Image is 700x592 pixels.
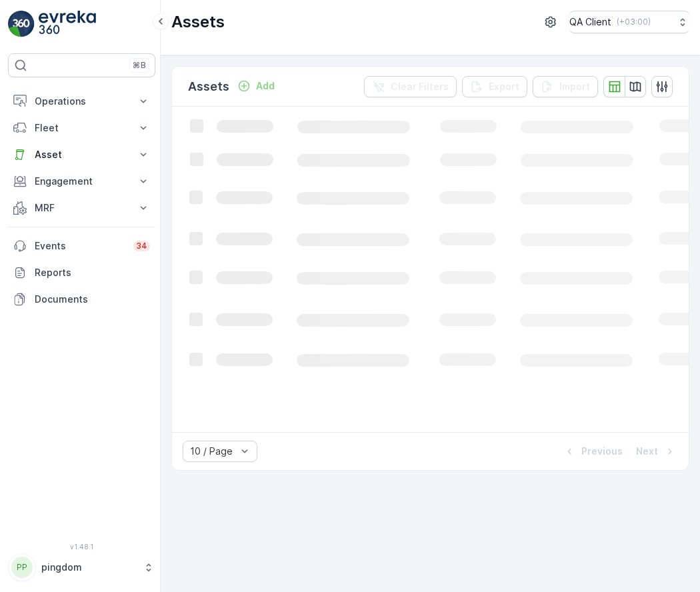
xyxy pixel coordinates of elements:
a: Reports [8,259,155,286]
p: ( +03:00 ) [617,17,651,27]
button: QA Client(+03:00) [569,11,689,33]
p: Engagement [35,175,129,188]
p: Export [489,80,519,93]
button: Import [533,76,598,97]
p: MRF [35,201,129,215]
button: Operations [8,88,155,115]
p: Fleet [35,121,129,135]
p: Events [35,239,125,253]
button: Next [635,443,678,459]
p: Previous [581,445,623,458]
p: Documents [35,293,150,306]
button: Export [462,76,527,97]
a: Events34 [8,233,155,259]
button: Clear Filters [364,76,457,97]
p: QA Client [569,15,611,29]
button: Engagement [8,168,155,195]
p: 34 [136,241,147,251]
img: logo [8,11,35,37]
button: PPpingdom [8,553,155,581]
button: MRF [8,195,155,221]
p: Assets [171,11,225,33]
button: Add [232,78,280,94]
p: ⌘B [133,60,146,71]
p: Add [256,79,275,93]
p: Clear Filters [391,80,449,93]
p: Next [636,445,658,458]
a: Documents [8,286,155,313]
p: Reports [35,266,150,279]
p: Assets [188,77,229,96]
button: Fleet [8,115,155,141]
button: Asset [8,141,155,168]
span: v 1.48.1 [8,543,155,551]
div: PP [11,557,33,578]
button: Previous [561,443,624,459]
p: Operations [35,95,129,108]
p: Import [559,80,590,93]
p: pingdom [41,561,137,574]
img: logo_light-DOdMpM7g.png [39,11,96,37]
p: Asset [35,148,129,161]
